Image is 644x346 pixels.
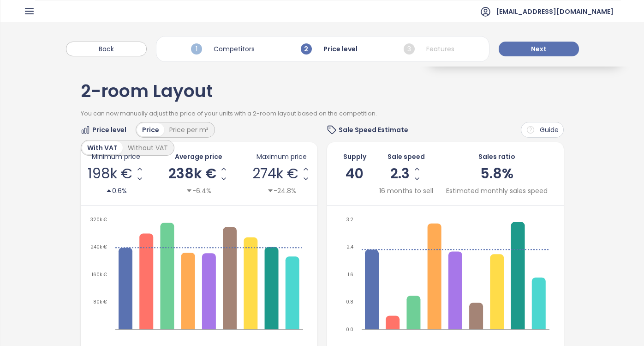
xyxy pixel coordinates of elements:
[252,167,298,181] span: 274k €
[301,43,312,55] span: 2
[339,125,408,135] span: Sale Speed Estimate
[219,174,228,183] button: Decrease AVG Price
[496,0,614,23] span: [EMAIL_ADDRESS][DOMAIN_NAME]
[346,298,353,305] tspan: 0.8
[412,174,422,183] button: Decrease Sale Speed - Monthly
[189,41,257,57] div: Competitors
[186,186,211,196] div: -6.4%
[186,188,192,194] span: caret-down
[412,164,422,174] button: Increase Sale Speed - Monthly
[256,152,307,162] span: Maximum price
[379,186,433,196] div: 16 months to sell
[81,83,563,109] div: 2-room Layout
[92,152,140,162] span: Minimum price
[348,271,353,278] tspan: 1.6
[346,164,364,183] span: 40
[106,188,112,194] span: caret-up
[390,167,410,181] span: 2.3
[343,152,366,162] span: Supply
[267,186,296,196] div: -24.8%
[168,167,216,181] span: 238k €
[99,44,114,54] span: Back
[93,298,107,305] tspan: 80k €
[135,174,144,183] button: Decrease Min Price
[90,243,107,250] tspan: 240k €
[88,167,132,181] span: 198k €
[298,41,360,57] div: Price level
[92,271,107,278] tspan: 160k €
[123,141,173,154] div: Without VAT
[90,216,107,223] tspan: 320k €
[267,188,274,194] span: caret-down
[478,152,515,162] span: Sales ratio
[346,243,353,250] tspan: 2.4
[480,164,513,183] span: 5.8%
[388,152,425,162] span: Sale speed
[66,42,147,56] button: Back
[301,164,310,174] button: Increase Max Price
[446,186,548,196] span: Estimated monthly sales speed
[81,109,563,122] div: You can now manually adjust the price of your units with a 2-room layout based on the competition.
[175,152,222,162] span: Average price
[135,164,144,174] button: Increase Min Price
[219,164,228,174] button: Increase AVG Price
[346,326,353,333] tspan: 0.0
[82,141,123,154] div: With VAT
[346,216,353,223] tspan: 3.2
[301,174,310,183] button: Decrease Max Price
[499,42,579,56] button: Next
[191,43,202,55] span: 1
[531,44,547,54] span: Next
[540,125,559,135] span: Guide
[521,122,564,138] button: Guide
[401,41,457,57] div: Features
[137,123,164,136] div: Price
[404,43,415,55] span: 3
[106,186,127,196] div: 0.6%
[92,125,126,135] span: Price level
[164,123,214,136] div: Price per m²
